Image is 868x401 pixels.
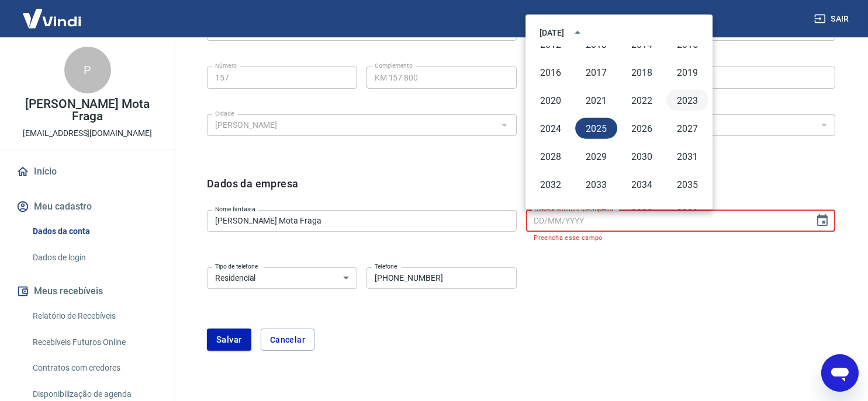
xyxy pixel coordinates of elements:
[207,176,298,205] h6: Dados da empresa
[666,62,708,83] button: 2019
[666,34,708,55] button: 2015
[14,1,90,36] img: Vindi
[621,174,663,195] button: 2034
[28,246,161,270] a: Dados de login
[540,26,564,39] div: [DATE]
[28,219,161,243] a: Dados da conta
[575,90,617,111] button: 2021
[666,174,708,195] button: 2035
[28,330,161,354] a: Recebíveis Futuros Online
[215,205,255,214] label: Nome fantasia
[534,234,828,242] p: Preencha esse campo
[14,194,161,219] button: Meu cadastro
[575,174,617,195] button: 2033
[621,34,663,55] button: 2014
[621,202,663,223] button: 2038
[375,61,413,70] label: Complemento
[621,62,663,83] button: 2018
[14,159,161,184] a: Início
[28,356,161,380] a: Contratos com credores
[530,90,572,111] button: 2020
[215,262,258,271] label: Tipo de telefone
[575,146,617,167] button: 2029
[530,174,572,195] button: 2032
[575,62,617,83] button: 2017
[261,329,314,351] button: Cancelar
[666,90,708,111] button: 2023
[210,118,494,132] input: Digite aqui algumas palavras para buscar a cidade
[28,304,161,328] a: Relatório de Recebíveis
[534,205,613,214] label: Data de abertura da empresa
[530,34,572,55] button: 2012
[575,202,617,223] button: 2037
[215,61,237,70] label: Número
[821,354,859,392] iframe: Botão para abrir a janela de mensagens, conversa em andamento
[64,47,111,93] div: P
[621,146,663,167] button: 2030
[530,202,572,223] button: 2036
[666,146,708,167] button: 2031
[215,109,234,118] label: Cidade
[621,118,663,139] button: 2026
[23,127,152,140] p: [EMAIL_ADDRESS][DOMAIN_NAME]
[375,262,397,271] label: Telefone
[575,118,617,139] button: 2025
[530,146,572,167] button: 2028
[9,98,165,123] p: [PERSON_NAME] Mota Fraga
[530,62,572,83] button: 2016
[812,8,854,30] button: Sair
[575,34,617,55] button: 2013
[526,210,807,232] input: DD/MM/YYYY
[666,202,708,223] button: 2039
[666,118,708,139] button: 2027
[14,278,161,304] button: Meus recebíveis
[621,90,663,111] button: 2022
[811,209,834,232] button: Choose date
[530,118,572,139] button: 2024
[207,329,251,351] button: Salvar
[568,23,587,43] button: year view is open, switch to calendar view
